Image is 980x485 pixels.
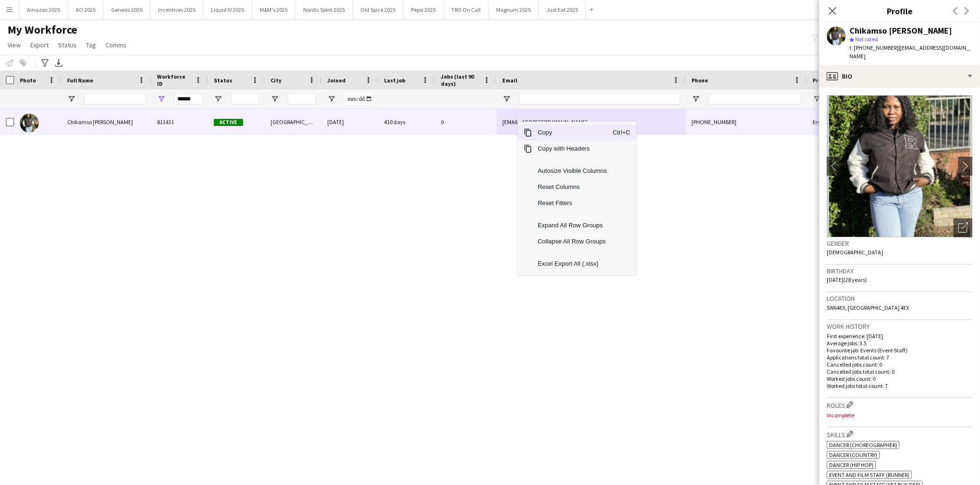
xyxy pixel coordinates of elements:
p: Worked jobs count: 0 [827,375,972,382]
p: Average jobs: 3.5 [827,340,972,347]
div: 811431 [151,109,208,135]
h3: Skills [827,429,972,439]
button: Nordic Spirit 2025 [296,0,353,19]
input: Email Filter Input [519,93,680,105]
div: 0 [435,109,497,135]
input: City Filter Input [288,93,316,105]
div: 410 days [378,109,435,135]
button: Liquid IV 2025 [203,0,252,19]
span: Tag [86,41,96,49]
span: Comms [105,41,127,49]
span: Autosize Visible Columns [532,163,612,179]
span: Dancer (Hip Hop) [829,461,874,468]
h3: Work history [827,322,972,331]
span: Joined [327,77,346,84]
h3: Roles [827,400,972,410]
input: Joined Filter Input [344,93,373,105]
button: Open Filter Menu [157,95,166,103]
button: Open Filter Menu [67,95,76,103]
img: Crew avatar or photo [827,95,972,237]
span: Profile [813,77,831,84]
p: Cancelled jobs total count: 0 [827,368,972,375]
button: Open Filter Menu [327,95,336,103]
p: Applications total count: 7 [827,354,972,361]
button: Old Spice 2025 [353,0,403,19]
span: Export [30,41,49,49]
span: Not rated [855,36,878,43]
a: Comms [102,39,131,51]
button: Genesis 2025 [104,0,150,19]
p: Worked jobs total count: 7 [827,382,972,389]
span: Email [502,77,517,84]
div: Chikamso [PERSON_NAME] [849,27,952,35]
a: View [4,39,25,51]
app-action-btn: Export XLSX [53,57,64,69]
app-action-btn: Advanced filters [39,57,51,69]
span: View [8,41,21,49]
div: [DATE] [322,109,378,135]
span: City [271,77,281,84]
span: Ctrl+C [612,125,633,141]
div: Employed Crew [807,109,867,135]
img: Chikamso Jacinta Adinde [20,114,39,133]
button: Open Filter Menu [214,95,222,103]
span: Phone [691,77,708,84]
span: Chikamso [PERSON_NAME] [67,118,133,126]
div: Context Menu [518,122,636,275]
button: Open Filter Menu [691,95,700,103]
a: Status [54,39,80,51]
span: Reset Filters [532,195,612,211]
span: Event and Film Staff (Runner) [829,471,910,478]
span: t. [PHONE_NUMBER] [849,44,899,51]
span: Status [58,41,77,49]
button: AO 2025 [68,0,104,19]
span: [DATE] (28 years) [827,276,867,283]
div: Bio [819,65,980,88]
span: Workforce ID [157,73,191,87]
button: Just Eat 2025 [539,0,586,19]
button: Open Filter Menu [813,95,821,103]
span: Dancer (Choreographer) [829,441,897,449]
button: Open Filter Menu [271,95,279,103]
p: Favourite job: Events (Event Staff) [827,347,972,354]
button: M&M's 2025 [252,0,296,19]
p: Cancelled jobs count: 0 [827,361,972,368]
h3: Gender [827,239,972,248]
p: First experience: [DATE] [827,332,972,340]
button: Incentives 2025 [150,0,203,19]
div: Open photos pop-in [954,218,972,237]
span: Last job [384,77,405,84]
span: Jobs (last 90 days) [441,73,480,87]
span: Photo [20,77,36,84]
a: Export [26,39,52,51]
h3: Birthday [827,267,972,275]
span: Full Name [67,77,93,84]
span: Active [214,119,243,126]
button: Amazon 2025 [19,0,68,19]
span: SW64EX, [GEOGRAPHIC_DATA] 4EX [827,304,909,311]
input: Phone Filter Input [709,93,801,105]
h3: Location [827,294,972,303]
input: Workforce ID Filter Input [174,93,202,105]
h3: Profile [819,5,980,17]
div: [EMAIL_ADDRESS][DOMAIN_NAME] [497,109,686,135]
button: Open Filter Menu [502,95,511,103]
span: Excel Export All (.xlsx) [532,256,612,272]
button: Pepsi 2025 [403,0,444,19]
span: Expand All Row Groups [532,217,612,234]
input: Full Name Filter Input [84,93,146,105]
p: Incomplete [827,412,972,419]
span: My Workforce [8,23,77,37]
span: [DEMOGRAPHIC_DATA] [827,249,883,256]
span: Reset Columns [532,179,612,195]
button: TRO On Call [444,0,489,19]
span: Copy [532,125,612,141]
span: Status [214,77,232,84]
div: [PHONE_NUMBER] [686,109,807,135]
span: | [EMAIL_ADDRESS][DOMAIN_NAME] [849,44,969,60]
button: Magnum 2025 [489,0,539,19]
span: Collapse All Row Groups [532,234,612,250]
span: Copy with Headers [532,141,612,157]
div: [GEOGRAPHIC_DATA] [265,109,322,135]
a: Tag [82,39,100,51]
